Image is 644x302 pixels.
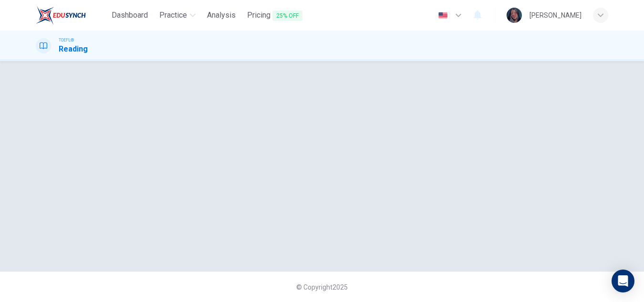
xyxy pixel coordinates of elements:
a: Dashboard [108,7,152,24]
div: Open Intercom Messenger [612,270,634,292]
span: Pricing [247,10,302,21]
span: 25% OFF [272,10,302,21]
button: Dashboard [108,7,152,24]
div: [PERSON_NAME] [530,10,582,21]
a: EduSynch logo [36,6,108,25]
img: en [437,12,449,19]
h1: Reading [59,43,88,55]
button: Practice [156,7,199,24]
span: © Copyright 2025 [296,283,348,291]
button: Analysis [203,7,239,24]
span: TOEFL® [59,37,74,43]
span: Analysis [207,10,236,21]
img: Profile picture [507,8,522,23]
span: Dashboard [112,10,148,21]
button: Pricing25% OFF [243,7,306,24]
a: Analysis [203,7,239,24]
img: EduSynch logo [36,6,86,25]
span: Practice [159,10,187,21]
